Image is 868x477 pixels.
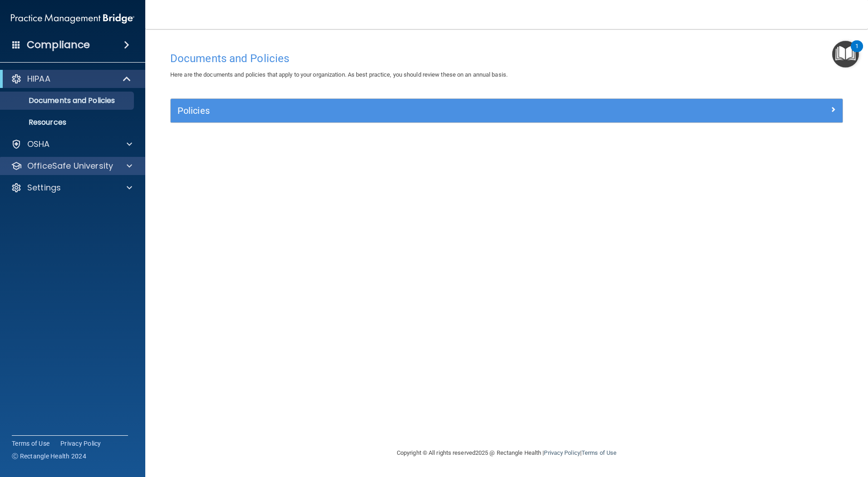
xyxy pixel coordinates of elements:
a: Terms of Use [582,449,616,456]
a: OfficeSafe University [11,161,132,171]
a: Terms of Use [12,439,49,448]
a: OSHA [11,139,132,150]
p: HIPAA [27,73,50,84]
a: HIPAA [11,73,132,84]
iframe: Drift Widget Chat Controller [711,413,857,449]
a: Settings [11,182,132,193]
h4: Compliance [27,39,90,51]
img: PMB logo [11,10,134,28]
p: Resources [6,118,130,127]
a: Privacy Policy [60,439,101,448]
h5: Policies [178,106,668,116]
a: Policies [178,103,836,118]
p: Settings [27,182,61,193]
span: Here are the documents and policies that apply to your organization. As best practice, you should... [170,71,508,78]
div: 1 [855,46,858,58]
span: Ⓒ Rectangle Health 2024 [12,452,86,461]
p: OSHA [27,139,50,150]
button: Open Resource Center, 1 new notification [832,41,859,68]
p: OfficeSafe University [27,161,113,171]
a: Privacy Policy [544,449,580,456]
p: Documents and Policies [6,96,130,105]
div: Copyright © All rights reserved 2025 @ Rectangle Health | | [341,438,672,467]
h4: Documents and Policies [170,53,843,64]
